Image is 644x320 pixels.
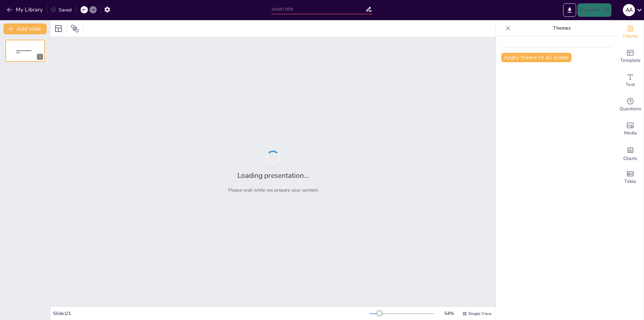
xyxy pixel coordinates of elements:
[237,171,309,180] h2: Loading presentation...
[441,310,457,317] div: 54 %
[623,3,635,17] button: A A
[623,155,637,162] span: Charts
[563,3,576,17] button: Export to PowerPoint
[624,178,636,185] span: Table
[617,117,644,141] div: Add images, graphics, shapes or video
[626,81,635,88] span: Text
[37,54,43,60] div: 1
[272,4,365,14] input: Insert title
[468,311,492,316] span: Single View
[617,141,644,165] div: Add charts and graphs
[617,93,644,117] div: Get real-time input from your audience
[5,40,45,62] div: 1
[617,20,644,44] div: Change the overall theme
[623,33,638,40] span: Theme
[619,105,641,113] span: Questions
[623,4,635,16] div: A A
[51,7,72,13] div: Saved
[620,57,641,64] span: Template
[578,3,611,17] button: Present
[617,165,644,190] div: Add a table
[624,129,637,137] span: Media
[16,50,32,53] span: Sendsteps presentation editor
[53,23,64,34] div: Layout
[228,187,318,193] p: Please wait while we prepare your content
[3,24,47,34] button: Add slide
[53,310,370,317] div: Slide 1 / 1
[71,25,79,33] span: Position
[617,69,644,93] div: Add text boxes
[5,4,46,15] button: My Library
[501,53,571,62] button: Apply theme to all slides
[617,44,644,69] div: Add ready made slides
[513,20,610,36] p: Themes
